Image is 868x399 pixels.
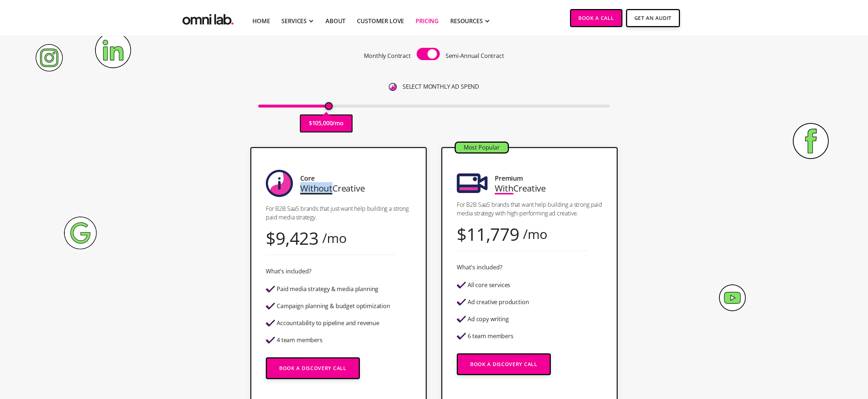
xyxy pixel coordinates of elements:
a: Home [252,17,270,25]
a: Book a Call [570,9,622,27]
div: Creative [495,183,546,193]
a: home [181,9,235,27]
p: Semi-Annual Contract [446,51,504,61]
div: What's included? [266,266,311,276]
p: 105,000 [312,118,333,128]
span: Without [300,182,332,194]
p: Monthly Contract [364,51,410,61]
div: Ad creative production [468,299,529,305]
div: Accountability to pipeline and revenue [277,320,379,326]
p: SELECT MONTHLY AD SPEND [403,82,479,92]
div: 11,779 [467,229,519,239]
div: 9,423 [276,233,319,243]
p: /mo [332,118,344,128]
div: What's included? [457,262,502,272]
img: 6410812402e99d19b372aa32_omni-nav-info.svg [389,83,397,91]
a: Pricing [416,17,439,25]
iframe: Chat Widget [739,316,868,399]
p: $ [309,118,312,128]
p: For B2B SaaS brands that want help building a strong paid media strategy with high-performing ad ... [457,200,602,218]
div: SERVICES [281,17,307,25]
div: Campaign planning & budget optimization [277,303,390,309]
a: Get An Audit [626,9,680,27]
div: Core [300,173,314,183]
a: Customer Love [357,17,404,25]
img: Omni Lab: B2B SaaS Demand Generation Agency [181,9,235,27]
a: About [325,17,345,25]
div: 4 team members [277,337,323,343]
div: $ [457,229,467,239]
div: Most Popular [456,143,508,152]
div: RESOURCES [450,17,483,25]
p: For B2B SaaS brands that just want help building a strong paid media strategy. [266,204,411,222]
div: 6 team members [468,333,514,339]
a: Book a Discovery Call [457,353,551,375]
div: Premium [495,173,523,183]
div: Creative [300,183,365,193]
div: /mo [523,229,548,239]
div: Ad copy writing [468,316,509,322]
div: All core services [468,282,510,288]
span: With [495,182,513,194]
div: /mo [322,233,347,243]
a: Book a Discovery Call [266,357,360,379]
div: $ [266,233,276,243]
div: Paid media strategy & media planning [277,286,378,292]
